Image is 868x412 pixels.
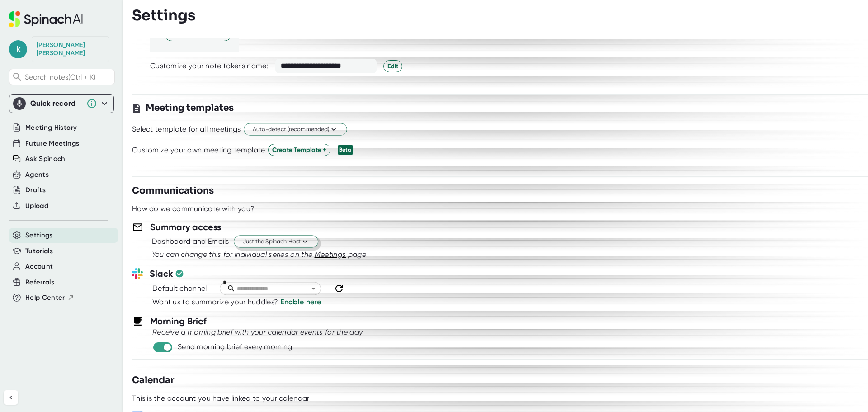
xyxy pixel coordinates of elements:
span: Search notes (Ctrl + K) [25,73,112,81]
div: Customize your own meeting template [132,146,265,155]
button: Meeting History [25,123,77,133]
i: Receive a morning brief with your calendar events for the day [152,328,363,336]
span: Help Center [25,293,65,303]
h3: Morning Brief [150,314,207,328]
button: Just the Spinach Host [234,236,318,248]
span: k [9,40,27,58]
h3: Settings [132,7,196,24]
button: Meetings [315,249,346,260]
div: Quick record [13,95,110,113]
button: Help Center [25,293,75,303]
div: Kassandra Webb-Galarza [37,41,104,57]
button: Account [25,261,53,272]
span: Edit [387,62,398,71]
button: Ask Spinach [25,154,66,164]
div: Dashboard and Emails [152,237,229,246]
h3: Meeting templates [146,101,234,115]
button: Tutorials [25,246,53,256]
div: Beta [338,145,353,155]
button: Future Meetings [25,138,79,149]
div: Quick record [30,99,82,108]
button: Settings [25,230,53,241]
div: Send morning brief every morning [178,342,292,351]
span: Just the Spinach Host [243,237,309,246]
h3: Communications [132,184,214,198]
h3: Calendar [132,374,174,387]
div: Want us to summarize your huddles? [152,297,280,308]
div: How do we communicate with you? [132,204,255,213]
div: Customize your note taker's name: [150,62,269,71]
h3: Slack [150,267,229,280]
h3: Summary access [150,220,221,234]
i: You can change this for individual series on the page [152,250,366,259]
button: Drafts [25,185,46,195]
button: Open [308,284,318,294]
div: This is the account you have linked to your calendar [132,394,310,403]
button: Auto-detect (recommended) [244,123,347,136]
button: Create Template + [268,144,330,156]
span: Enable here [280,298,321,306]
span: Auto-detect (recommended) [253,125,338,134]
div: Default channel [152,284,207,293]
div: Select template for all meetings [132,125,241,134]
button: Upload [25,201,48,211]
button: Collapse sidebar [4,390,18,405]
button: Referrals [25,277,54,288]
button: Edit [383,60,402,72]
span: Create Template + [272,145,326,155]
button: Enable here [280,297,321,308]
span: Meetings [315,250,346,259]
button: Agents [25,170,49,180]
